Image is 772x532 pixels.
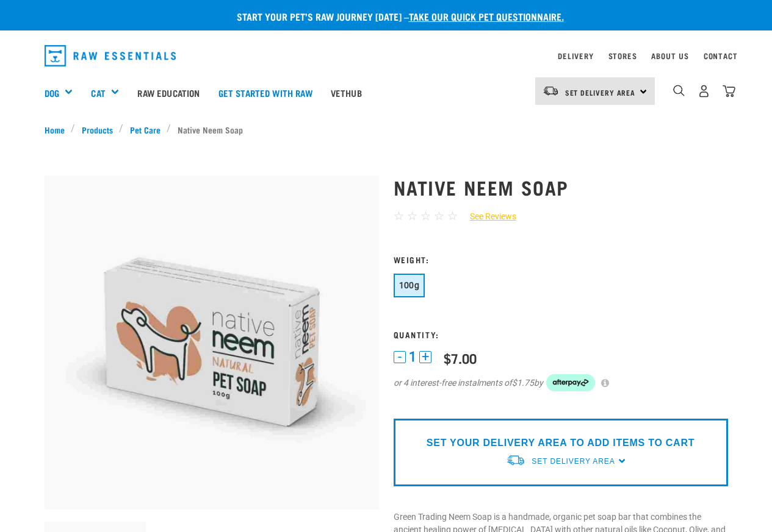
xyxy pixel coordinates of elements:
[434,209,444,223] span: ☆
[394,176,728,198] h1: Native Neem Soap
[45,123,728,136] nav: breadcrumbs
[322,68,371,117] a: Vethub
[394,209,404,223] span: ☆
[608,54,637,58] a: Stores
[45,86,59,100] a: Dog
[123,123,167,136] a: Pet Care
[651,54,688,58] a: About Us
[91,86,105,100] a: Cat
[45,45,176,66] img: Raw Essentials Logo
[75,123,119,136] a: Products
[209,68,322,117] a: Get started with Raw
[512,377,534,389] span: $1.75
[427,436,694,450] p: SET YOUR DELIVERY AREA TO ADD ITEMS TO CART
[409,350,416,363] span: 1
[565,90,636,94] span: Set Delivery Area
[673,85,685,96] img: home-icon-1@2x.png
[45,123,71,136] a: Home
[394,374,728,391] div: or 4 interest-free instalments of by
[532,457,615,466] span: Set Delivery Area
[399,280,420,290] span: 100g
[723,85,735,98] img: home-icon@2x.png
[546,374,595,391] img: Afterpay
[35,40,738,71] nav: dropdown navigation
[407,209,417,223] span: ☆
[128,68,209,117] a: Raw Education
[420,209,431,223] span: ☆
[444,350,477,366] div: $7.00
[447,209,458,223] span: ☆
[45,176,379,509] img: Organic neem pet soap bar 100g green trading
[419,351,431,363] button: +
[458,210,516,223] a: See Reviews
[506,454,525,467] img: van-moving.png
[409,13,564,19] a: take our quick pet questionnaire.
[394,255,728,264] h3: Weight:
[394,330,728,339] h3: Quantity:
[543,85,559,96] img: van-moving.png
[704,54,738,58] a: Contact
[394,274,425,297] button: 100g
[698,85,710,98] img: user.png
[394,351,406,363] button: -
[558,54,593,58] a: Delivery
